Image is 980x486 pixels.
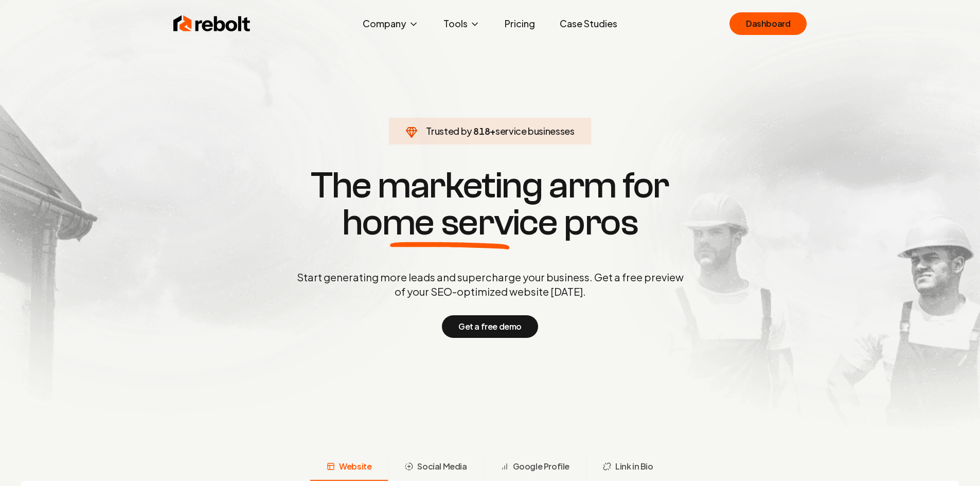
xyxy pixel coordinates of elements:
[496,13,543,34] a: Pricing
[490,125,495,137] span: +
[354,13,427,34] button: Company
[495,125,575,137] span: service businesses
[173,13,251,34] img: Rebolt Logo
[473,124,490,138] span: 818
[339,460,371,473] span: Website
[586,454,670,481] button: Link in Bio
[243,167,737,241] h1: The marketing arm for pros
[484,454,586,481] button: Google Profile
[551,13,626,34] a: Case Studies
[729,12,807,35] a: Dashboard
[426,125,472,137] span: Trusted by
[342,204,558,241] span: home service
[417,460,467,473] span: Social Media
[310,454,388,481] button: Website
[615,460,653,473] span: Link in Bio
[435,13,488,34] button: Tools
[295,270,686,299] p: Start generating more leads and supercharge your business. Get a free preview of your SEO-optimiz...
[388,454,483,481] button: Social Media
[442,315,538,338] button: Get a free demo
[513,460,569,473] span: Google Profile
